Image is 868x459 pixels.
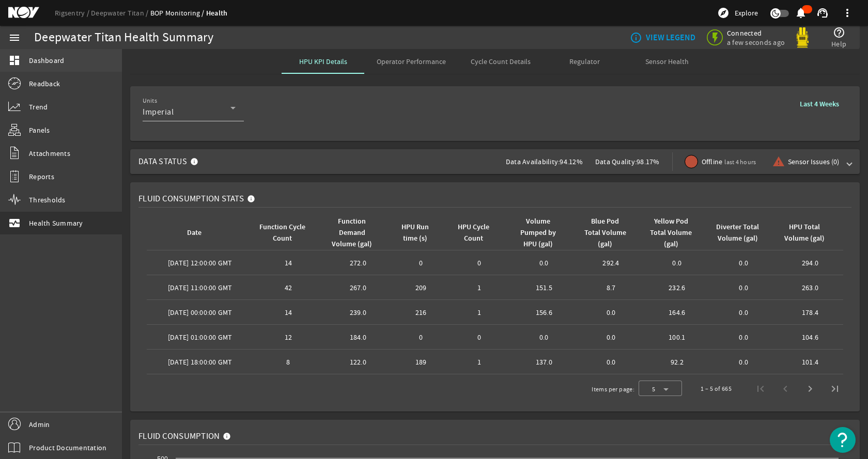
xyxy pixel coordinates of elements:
span: Dashboard [29,55,64,66]
div: 0 [397,258,445,268]
div: 0.0 [714,258,773,268]
div: 294.0 [781,258,839,268]
button: Sensor Issues (0) [768,152,843,171]
div: 0.0 [582,332,640,342]
div: Function Cycle Count [259,221,305,244]
div: 267.0 [327,282,389,293]
a: Deepwater Titan [91,8,150,18]
button: Next page [798,376,823,401]
div: [DATE] 12:00:00 GMT [151,258,249,268]
div: 209 [397,282,445,293]
span: Help [831,39,846,49]
button: Open Resource Center [830,427,856,453]
span: Panels [29,125,50,135]
div: 0 [453,332,506,342]
span: Cycle Count Details [471,58,531,65]
div: Date [187,227,202,239]
span: Offline [702,156,756,167]
div: Blue Pod Total Volume (gal) [582,216,636,250]
div: 0.0 [582,307,640,318]
div: HPU Run time (s) [398,221,431,244]
div: 14 [257,307,319,318]
div: 292.4 [582,258,640,268]
mat-icon: info_outline [630,31,638,44]
div: Yellow Pod Total Volume (gal) [649,216,692,250]
div: 42 [257,282,319,293]
div: Function Demand Volume (gal) [329,216,375,250]
div: [DATE] 00:00:00 GMT [151,307,249,318]
div: 189 [397,357,445,367]
div: 1 – 5 of 665 [701,384,732,394]
div: HPU Total Volume (gal) [781,221,835,244]
div: 156.6 [514,307,574,318]
mat-icon: menu [8,31,21,44]
div: [DATE] 18:00:00 GMT [151,357,249,367]
div: Volume Pumped by HPU (gal) [514,216,570,250]
div: 151.5 [514,282,574,293]
mat-icon: support_agent [816,7,829,19]
span: last 4 hours [724,158,756,166]
div: Volume Pumped by HPU (gal) [516,216,561,250]
div: Function Demand Volume (gal) [327,216,384,250]
div: Diverter Total Volume (gal) [716,221,760,244]
div: 0.0 [714,307,773,318]
button: Last 4 Weeks [792,94,847,113]
span: Health Summary [29,218,83,228]
div: 8.7 [582,282,640,293]
div: [DATE] 11:00:00 GMT [151,282,249,293]
span: Reports [29,171,54,182]
a: Rigsentry [55,8,91,18]
div: HPU Cycle Count [453,221,502,244]
div: 0.0 [714,357,773,367]
button: Explore [713,5,762,21]
div: 0.0 [714,282,773,293]
div: 0.0 [514,258,574,268]
div: 216 [397,307,445,318]
mat-icon: monitor_heart [8,217,21,229]
span: Trend [29,102,48,112]
mat-icon: notifications [795,7,807,19]
mat-panel-title: Data Status [138,149,203,174]
img: Yellowpod.svg [792,27,813,48]
mat-expansion-panel-header: Data StatusData Availability:94.12%Data Quality:98.17%Offlinelast 4 hoursSensor Issues (0) [130,149,860,174]
div: 232.6 [648,282,706,293]
div: Deepwater Titan Health Summary [34,33,214,43]
div: 0.0 [714,332,773,342]
div: 263.0 [781,282,839,293]
div: Diverter Total Volume (gal) [714,221,769,244]
span: Connected [727,28,785,38]
mat-icon: dashboard [8,54,21,67]
div: 14 [257,258,319,268]
div: HPU Run time (s) [397,221,441,244]
span: a few seconds ago [727,38,785,47]
mat-label: Units [143,97,157,105]
span: Attachments [29,148,70,159]
div: 92.2 [648,357,706,367]
span: 94.12% [560,157,583,166]
div: 137.0 [514,357,574,367]
div: 104.6 [781,332,839,342]
div: [DATE] 01:00:00 GMT [151,332,249,342]
div: 0.0 [514,332,574,342]
div: 184.0 [327,332,389,342]
span: Sensor Issues (0) [788,156,839,167]
button: more_vert [835,1,860,25]
button: Last page [823,376,847,401]
div: 178.4 [781,307,839,318]
mat-icon: explore [717,7,730,19]
div: Yellow Pod Total Volume (gal) [648,216,702,250]
mat-icon: help_outline [833,26,845,39]
div: Blue Pod Total Volume (gal) [584,216,627,250]
span: Regulator [569,58,600,65]
span: Fluid Consumption [138,431,220,441]
div: 101.4 [781,357,839,367]
span: Admin [29,419,50,430]
button: VIEW LEGEND [626,28,700,47]
a: Health [206,8,228,18]
div: 1 [453,282,506,293]
div: Date [151,227,245,239]
div: HPU Cycle Count [455,221,492,244]
span: Operator Performance [377,58,446,65]
span: Thresholds [29,195,66,205]
div: 0.0 [648,258,706,268]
